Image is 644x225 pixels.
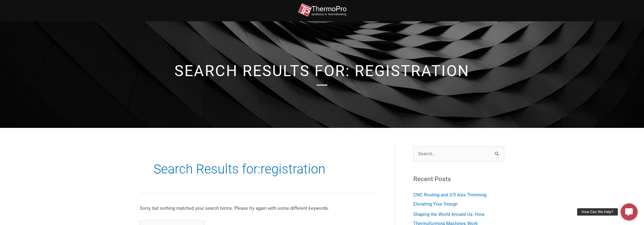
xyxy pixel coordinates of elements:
[491,146,504,163] input: Search
[153,160,363,178] h1: Search Results for:
[621,203,638,220] a: How Can We Help?
[149,63,495,79] h1: Search Results for: registration
[298,3,346,17] img: thermopro-logo-non-iso
[260,161,325,177] span: registration
[577,208,618,216] div: How Can We Help?
[413,174,504,184] h2: Recent Posts
[413,192,487,207] a: CNC Routing and 3/5 Axis Trimming: Elevating Your Design
[140,205,377,212] p: Sorry, but nothing matched your search terms. Please try again with some different keywords.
